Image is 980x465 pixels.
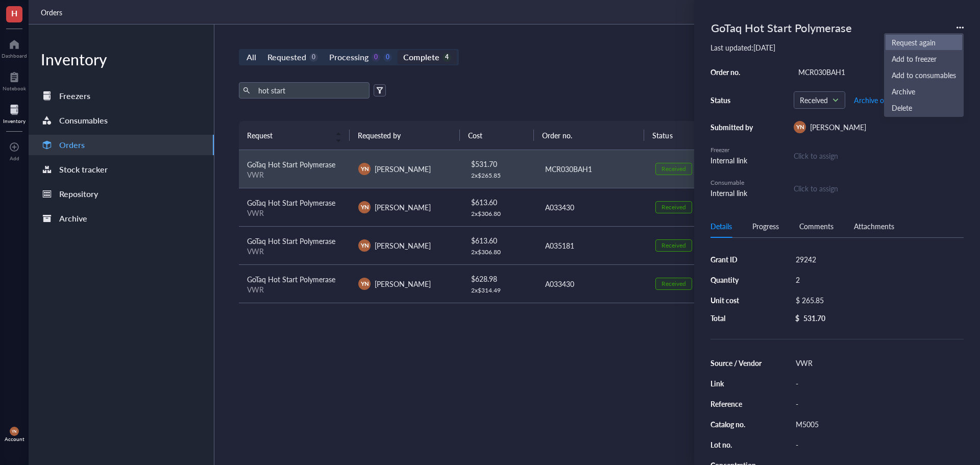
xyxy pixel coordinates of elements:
td: A033430 [536,188,647,226]
div: $ 613.60 [471,235,528,246]
div: Reference [710,399,763,408]
div: Submitted by [710,123,756,132]
span: GoTaq Hot Start Polymerase [247,159,335,169]
div: 0 [372,53,380,62]
div: GoTaq Hot Start Polymerase [706,16,856,39]
div: Orders [59,138,85,152]
a: Notebook [3,69,26,91]
div: $ 265.85 [791,293,960,307]
div: $ 613.60 [471,197,528,208]
div: Click to assign [794,150,964,161]
div: Processing [329,50,369,64]
div: VWR [247,170,342,179]
div: Progress [752,221,779,232]
span: Archive order [854,96,897,104]
div: Status [710,95,756,105]
a: Orders [41,7,64,18]
div: A033430 [545,202,639,213]
span: Request [247,130,329,141]
div: Order no. [710,67,756,77]
input: Find orders in table [254,83,365,98]
div: Inventory [29,49,214,69]
span: [PERSON_NAME] [375,240,431,251]
div: VWR [791,356,964,370]
div: Requested [267,50,306,64]
div: A033430 [545,278,639,289]
th: Request [239,121,350,150]
div: VWR [247,285,342,294]
div: $ [795,313,799,323]
td: A035181 [536,226,647,264]
div: 4 [443,53,451,62]
div: 0 [309,53,318,62]
span: Add to consumables [892,69,956,81]
div: 2 x $ 265.85 [471,172,528,180]
div: M5005 [791,417,964,431]
div: Inventory [3,118,26,124]
div: 531.70 [803,313,825,323]
span: Delete [892,102,956,113]
div: Link [710,379,763,388]
div: Last updated: [DATE] [710,43,964,52]
div: 0 [383,53,392,62]
div: Quantity [710,275,763,284]
div: 29242 [791,252,964,266]
div: Grant ID [710,255,763,264]
div: 2 x $ 314.49 [471,286,528,295]
div: Notebook [3,85,26,91]
div: VWR [247,247,342,256]
div: Repository [59,187,98,201]
div: Complete [403,50,439,64]
div: Received [661,203,686,211]
span: YN [360,279,369,288]
th: Cost [460,121,533,150]
div: Unit cost [710,296,763,305]
div: segmented control [239,49,459,65]
span: YN [360,164,369,173]
a: Freezers [29,86,214,106]
span: [PERSON_NAME] [375,164,431,174]
div: VWR [247,208,342,217]
div: Total [710,313,763,323]
div: Source / Vendor [710,358,763,368]
div: All [247,50,256,64]
div: Account [5,436,24,442]
a: Consumables [29,110,214,131]
div: Consumables [59,113,108,128]
th: Status [644,121,718,150]
div: Internal link [710,187,756,199]
span: YN [796,123,804,132]
a: Repository [29,184,214,204]
div: Stock tracker [59,162,108,177]
th: Order no. [534,121,645,150]
div: Received [661,280,686,288]
div: Lot no. [710,440,763,449]
div: Consumable [710,178,756,187]
div: - [791,437,964,452]
span: GoTaq Hot Start Polymerase [247,198,335,208]
div: Received [661,241,686,250]
div: Comments [799,221,834,232]
span: Archive [892,86,956,97]
div: Freezers [59,89,90,103]
span: [PERSON_NAME] [810,122,866,132]
button: Archive order [853,92,897,108]
span: Received [800,95,837,105]
div: MCR030BAH1 [545,163,639,175]
div: Received [661,165,686,173]
div: - [791,397,964,411]
div: 2 [791,273,964,287]
span: H [11,7,17,19]
a: Archive [29,208,214,229]
a: Stock tracker [29,159,214,180]
div: 2 x $ 306.80 [471,248,528,256]
a: Orders [29,135,214,155]
div: - [791,376,964,390]
div: Catalog no. [710,420,763,429]
th: Requested by [350,121,460,150]
div: A035181 [545,240,639,251]
div: $ 628.98 [471,273,528,284]
span: YN [360,203,369,211]
div: Archive [59,211,87,226]
div: Dashboard [2,53,27,59]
